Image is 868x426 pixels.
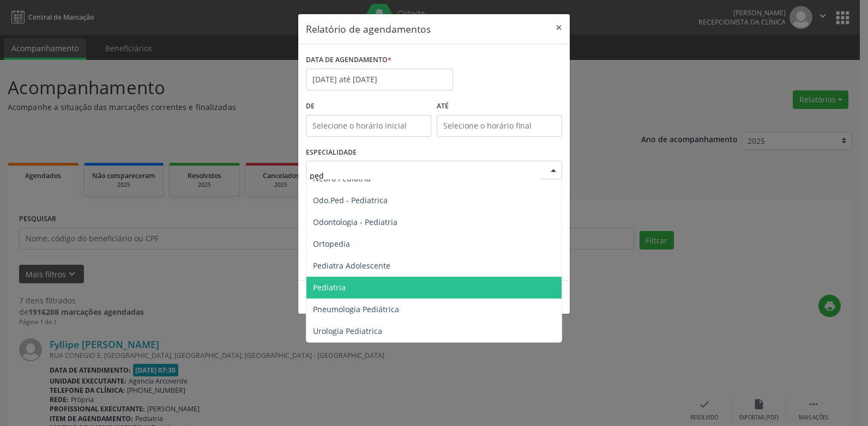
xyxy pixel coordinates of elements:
[313,260,390,271] span: Pediatra Adolescente
[310,165,540,186] input: Seleciona uma especialidade
[437,98,562,115] label: ATÉ
[313,239,350,249] span: Ortopedia
[306,52,391,69] label: DATA DE AGENDAMENTO
[313,326,382,336] span: Urologia Pediatrica
[313,217,397,227] span: Odontologia - Pediatria
[548,14,570,41] button: Close
[437,115,562,137] input: Selecione o horário final
[313,195,388,205] span: Odo.Ped - Pediatrica
[313,304,399,314] span: Pneumologia Pediátrica
[306,144,357,161] label: ESPECIALIDADE
[313,282,346,293] span: Pediatria
[306,22,431,36] h5: Relatório de agendamentos
[306,115,431,137] input: Selecione o horário inicial
[306,98,431,115] label: De
[306,69,453,90] input: Selecione uma data ou intervalo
